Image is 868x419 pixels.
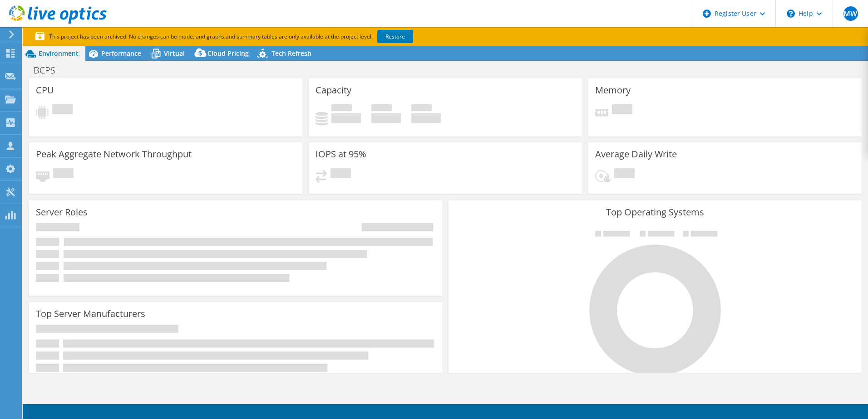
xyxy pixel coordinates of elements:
[595,149,677,159] h3: Average Daily Write
[330,168,351,180] span: Pending
[36,309,145,319] h3: Top Server Manufacturers
[843,6,858,21] span: MW
[595,85,631,95] h3: Memory
[52,104,73,117] span: Pending
[39,49,79,58] span: Environment
[164,49,185,58] span: Virtual
[53,168,74,180] span: Pending
[101,49,141,58] span: Performance
[35,32,480,42] p: This project has been archived. No changes can be made, and graphs and summary tables are only av...
[36,207,88,217] h3: Server Roles
[331,104,352,113] span: Used
[371,113,401,123] h4: 0 GiB
[207,49,249,58] span: Cloud Pricing
[30,65,69,75] h1: BCPS
[612,104,632,117] span: Pending
[271,49,311,58] span: Tech Refresh
[787,10,795,18] svg: \n
[331,113,361,123] h4: 0 GiB
[371,104,392,113] span: Free
[455,207,855,217] h3: Top Operating Systems
[377,30,413,43] a: Restore
[411,113,441,123] h4: 0 GiB
[316,85,351,95] h3: Capacity
[614,168,635,180] span: Pending
[411,104,432,113] span: Total
[36,149,192,159] h3: Peak Aggregate Network Throughput
[316,149,366,159] h3: IOPS at 95%
[36,85,54,95] h3: CPU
